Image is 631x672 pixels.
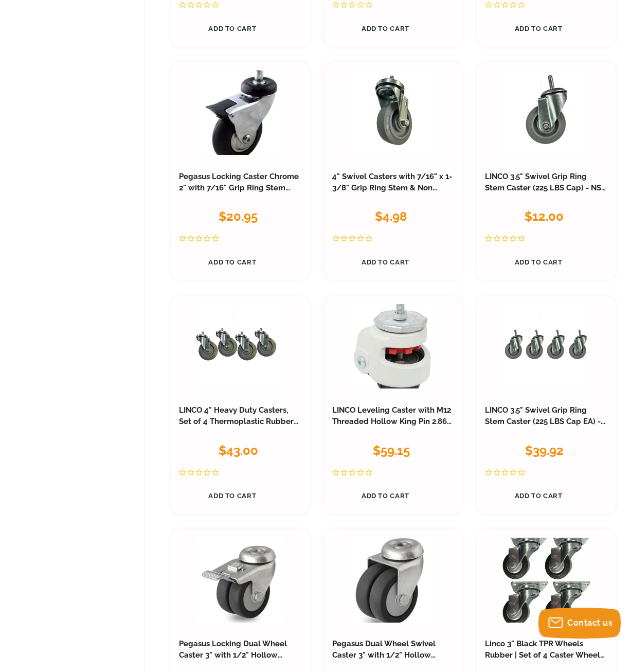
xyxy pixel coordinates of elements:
[332,172,452,204] a: 4" Swivel Casters with 7/16" x 1-3/8" Grip Ring Stem & Non Marking Grey Rubber Wheel
[485,172,606,204] a: LINCO 3.5" Swivel Grip Ring Stem Caster (225 LBS Cap) - NSF Certified
[179,405,301,459] a: LINCO 4" Heavy Duty Casters, Set of 4 Thermoplastic Rubber Caster Wheels for Mop Buckets, Dollies...
[179,172,299,204] a: Pegasus Locking Caster Chrome 2" with 7/16" Grip Ring Stem [P7S-SRP020K-SG5-TB]
[208,492,256,500] span: Add to Cart
[525,209,564,224] span: $12.00
[515,492,563,500] span: Add to Cart
[208,258,256,266] span: Add to Cart
[515,25,563,32] span: Add to Cart
[485,252,592,272] a: Add to Cart
[179,639,287,671] a: Pegasus Locking Dual Wheel Caster 3" with 1/2" Hollow Kingpin [P9S-RP030K-H-TB]
[332,486,439,506] a: Add to Cart
[515,258,563,266] span: Add to Cart
[219,209,258,224] span: $20.95
[538,608,621,639] button: Contact us
[485,405,605,437] a: LINCO 3.5" Swivel Grip Ring Stem Caster (225 LBS Cap EA) - NSF Certified - Set of 4 Casters
[375,209,407,224] span: $4.98
[179,486,286,506] a: Add to Cart
[373,443,410,458] span: $59.15
[525,443,564,458] span: $39.92
[332,252,439,272] a: Add to Cart
[485,486,592,506] a: Add to Cart
[332,405,452,437] a: LINCO Leveling Caster with M12 Threaded Hollow King Pin 2.86" x 1.25" (2200 LBS Cap)
[208,25,256,32] span: Add to Cart
[362,258,409,266] span: Add to Cart
[332,19,439,39] a: Add to Cart
[362,492,409,500] span: Add to Cart
[362,25,409,32] span: Add to Cart
[179,252,286,272] a: Add to Cart
[179,19,286,39] a: Add to Cart
[332,639,436,671] a: Pegasus Dual Wheel Swivel Caster 3" with 1/2" Hollow Kingpin [P9S-RP030K-H]
[485,19,592,39] a: Add to Cart
[567,618,612,628] span: Contact us
[219,443,258,458] span: $43.00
